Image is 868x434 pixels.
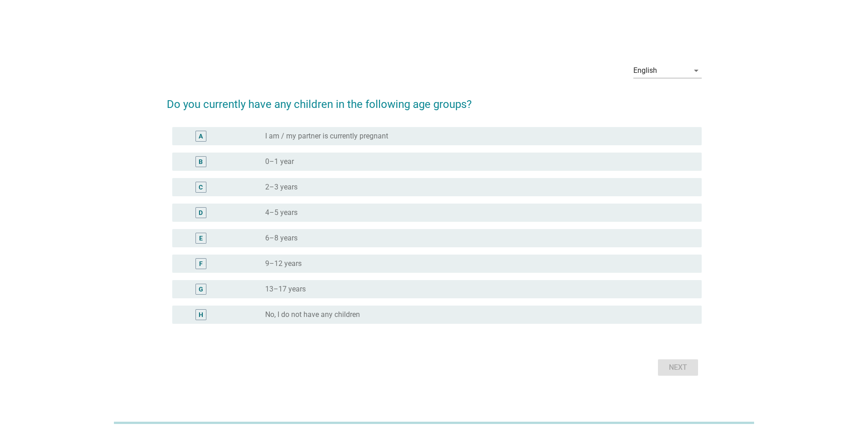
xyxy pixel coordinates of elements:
[265,285,306,294] label: 13–17 years
[265,234,298,243] label: 6–8 years
[199,233,203,243] div: E
[265,132,388,141] label: I am / my partner is currently pregnant
[265,157,294,166] label: 0–1 year
[265,259,302,268] label: 9–12 years
[691,65,702,76] i: arrow_drop_down
[199,208,203,217] div: D
[633,66,657,75] div: English
[265,310,360,319] label: No, I do not have any children
[265,183,298,192] label: 2–3 years
[167,87,702,112] h2: Do you currently have any children in the following age groups?
[199,284,203,294] div: G
[199,259,203,268] div: F
[199,157,203,166] div: B
[199,131,203,141] div: A
[265,208,298,217] label: 4–5 years
[199,310,203,319] div: H
[199,182,203,192] div: C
